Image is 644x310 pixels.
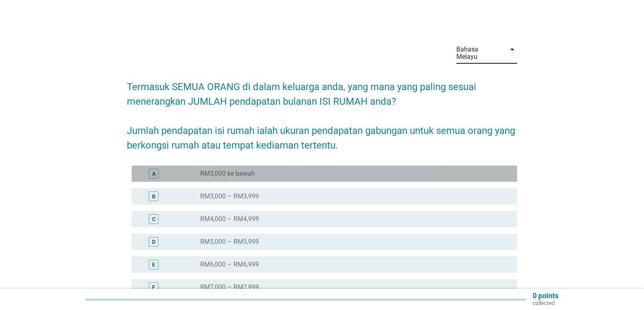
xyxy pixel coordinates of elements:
div: B [152,192,156,201]
label: RM3,000 ke bawah [200,170,255,178]
div: E [152,260,155,269]
label: RM5,000 – RM5,999 [200,238,259,246]
label: RM7,000 – RM7,999 [200,283,259,291]
i: arrow_drop_down [507,45,517,54]
div: C [152,215,156,224]
label: RM6,000 – RM6,999 [200,260,259,269]
p: 0 points [533,292,558,299]
label: RM3,000 – RM3,999 [200,192,259,200]
h2: Termasuk SEMUA ORANG di dalam keluarga anda, yang mana yang paling sesuai menerangkan JUMLAH pend... [127,71,517,153]
p: collected [533,299,558,307]
label: RM4,000 – RM4,999 [200,215,259,223]
div: A [152,170,156,178]
div: Bahasa Melayu [456,46,501,60]
div: F [152,283,155,292]
div: D [152,238,156,246]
